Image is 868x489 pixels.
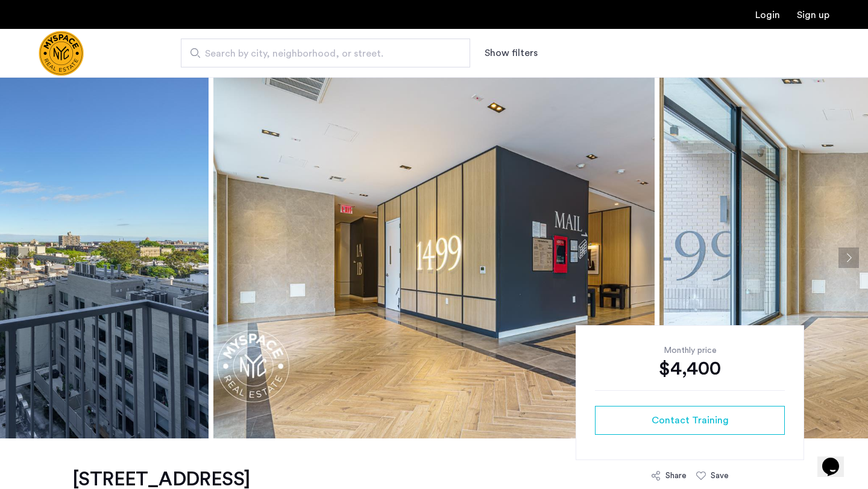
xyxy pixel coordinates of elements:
[595,357,785,381] div: $4,400
[817,441,856,477] iframe: chat widget
[9,248,30,268] button: Previous apartment
[652,413,729,428] span: Contact Training
[205,46,436,61] span: Search by city, neighborhood, or street.
[711,470,729,482] div: Save
[838,248,859,268] button: Next apartment
[181,39,470,67] input: Apartment Search
[213,77,655,438] img: apartment
[485,46,538,60] button: Show or hide filters
[39,31,84,76] a: Cazamio Logo
[665,470,687,482] div: Share
[755,10,780,20] a: Login
[797,10,829,20] a: Registration
[39,31,84,76] img: logo
[595,406,785,435] button: button
[595,344,785,357] div: Monthly price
